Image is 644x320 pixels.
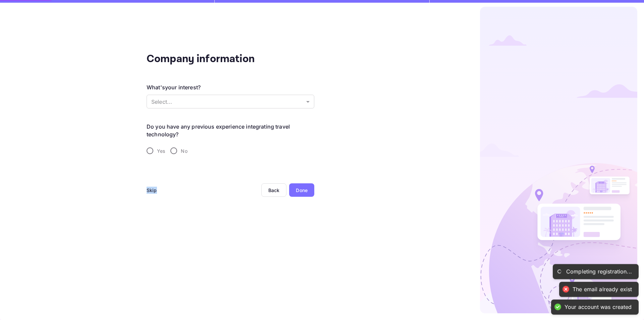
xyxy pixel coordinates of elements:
div: Completing registration... [566,268,632,275]
div: Skip [147,187,157,194]
div: Done [296,187,308,194]
span: No [181,147,187,154]
legend: Do you have any previous experience integrating travel technology? [147,123,314,138]
div: The email already exist [573,286,632,293]
p: Select... [151,98,304,106]
div: Your account was created [565,304,632,311]
div: travel-experience [147,144,314,158]
div: Back [268,187,280,193]
div: What's your interest? [147,83,201,91]
span: Yes [157,147,165,154]
div: Without label [147,95,314,108]
div: Company information [147,51,281,67]
img: logo [480,7,637,313]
